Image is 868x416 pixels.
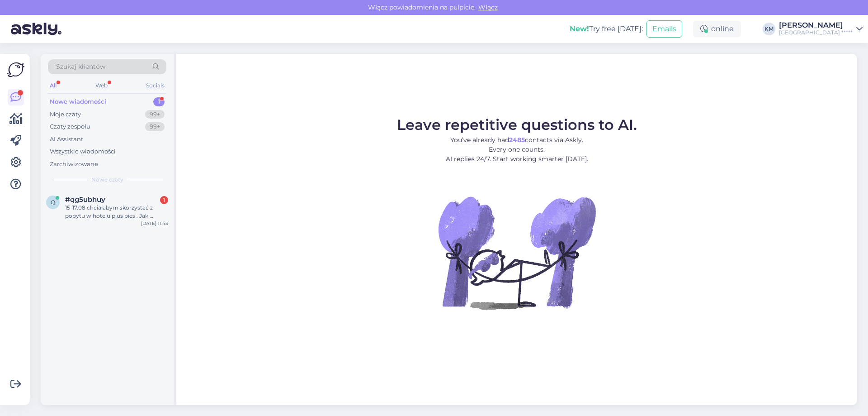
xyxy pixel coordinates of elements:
[50,160,98,169] div: Zarchiwizowane
[51,199,55,206] span: q
[779,22,863,36] a: [PERSON_NAME][GEOGRAPHIC_DATA] *****
[160,196,168,204] div: 1
[435,171,598,334] img: No Chat active
[144,80,166,91] div: Socials
[570,24,589,33] b: New!
[509,136,525,144] b: 2485
[397,116,637,134] span: Leave repetitive questions to AI.
[65,196,105,204] span: #qg5ubhuy
[50,135,83,144] div: AI Assistant
[50,97,106,106] div: Nowe wiadomości
[50,110,81,119] div: Moje czaty
[763,23,775,35] div: KM
[48,80,58,91] div: All
[141,220,168,227] div: [DATE] 11:43
[570,24,643,34] div: Try free [DATE]:
[693,21,741,37] div: online
[65,204,168,220] div: 15-17.08 chciałabym skorzystać z pobytu w hotelu plus pies . Jaki będzie koszt całkowity ( 3 doro...
[50,147,116,156] div: Wszystkie wiadomości
[7,61,24,78] img: Askly Logo
[145,110,165,119] div: 99+
[153,97,165,106] div: 1
[476,3,500,11] span: Włącz
[145,122,165,131] div: 99+
[779,22,853,29] div: [PERSON_NAME]
[50,122,90,131] div: Czaty zespołu
[397,135,637,164] p: You’ve already had contacts via Askly. Every one counts. AI replies 24/7. Start working smarter [...
[646,20,682,38] button: Emails
[94,80,109,91] div: Web
[91,176,123,184] span: Nowe czaty
[56,62,105,72] span: Szukaj klientów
